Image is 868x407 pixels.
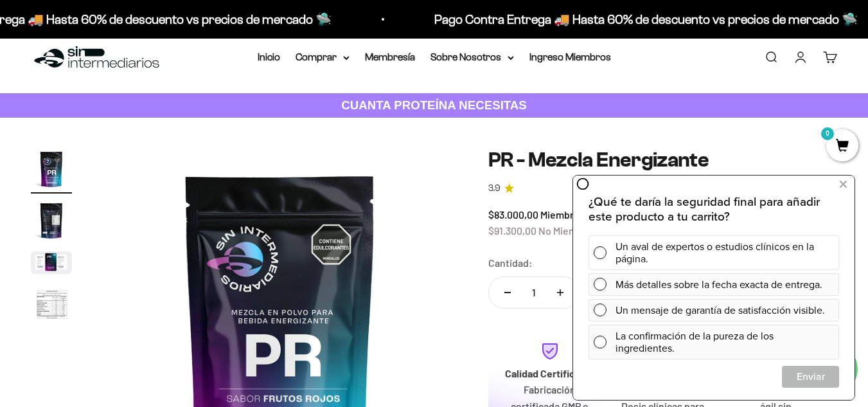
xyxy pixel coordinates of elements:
[31,251,72,278] button: Ir al artículo 3
[488,181,837,195] a: 3.93.9 de 5.0 estrellas
[488,224,536,237] span: $91.300,00
[31,200,72,241] img: PR - Mezcla Energizante
[31,149,72,190] img: PR - Mezcla Energizante
[538,224,592,237] span: No Miembro
[296,49,350,66] summary: Comprar
[488,208,538,221] span: $83.000,00
[258,51,280,62] a: Inicio
[31,251,72,274] img: PR - Mezcla Energizante
[505,367,595,379] strong: Calidad Certificada:
[430,49,514,66] summary: Sobre Nosotros
[341,98,527,112] strong: CUANTA PROTEÍNA NECESITAS
[820,126,835,141] mark: 0
[31,284,72,327] img: PR - Mezcla Energizante
[529,51,611,62] a: Ingreso Miembros
[31,200,72,245] button: Ir al artículo 2
[488,255,533,271] label: Cantidad:
[488,181,500,195] span: 3.9
[488,149,837,171] h1: PR - Mezcla Energizante
[540,208,580,221] span: Miembro
[573,174,855,400] iframe: zigpoll-iframe
[31,149,72,194] button: Ir al artículo 1
[489,277,526,308] button: Reducir cantidad
[422,9,846,30] p: Pago Contra Entrega 🚚 Hasta 60% de descuento vs precios de mercado 🛸
[542,277,579,308] button: Aumentar cantidad
[826,140,858,154] a: 0
[31,284,72,330] button: Ir al artículo 4
[365,51,415,62] a: Membresía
